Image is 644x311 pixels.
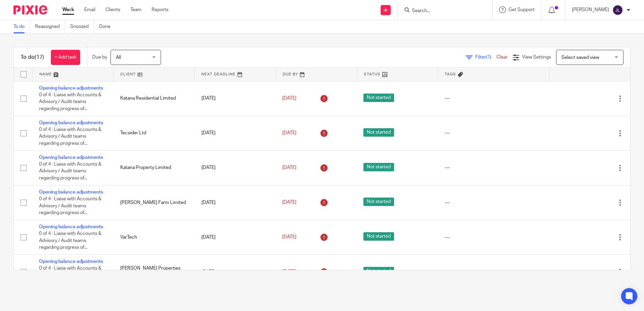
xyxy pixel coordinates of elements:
a: Opening balance adjustments [39,224,103,229]
span: Not started [363,163,394,171]
span: [DATE] [282,96,296,101]
a: Clear [496,55,508,60]
a: Reports [152,6,168,13]
div: --- [445,199,542,206]
a: Opening balance adjustments [39,190,103,195]
span: 0 of 4 · Liaise with Accounts & Advisory / Audit teams regarding progress of... [39,127,101,146]
a: Clients [105,6,120,13]
div: --- [445,130,542,136]
span: Not started [363,267,394,275]
span: [DATE] [282,165,296,170]
a: Snoozed [70,20,94,33]
img: svg%3E [612,5,623,15]
span: Not started [363,94,394,102]
a: Opening balance adjustments [39,86,103,91]
span: (1) [486,55,491,60]
span: Not started [363,232,394,241]
img: Pixie [13,5,47,14]
td: Katana Residential Limited [114,81,195,116]
span: 0 of 4 · Liaise with Accounts & Advisory / Audit teams regarding progress of... [39,231,101,250]
div: --- [445,95,542,102]
span: Select saved view [561,55,599,60]
span: View Settings [522,55,551,60]
span: Get Support [509,7,535,12]
td: VarTech [114,220,195,254]
a: To do [13,20,30,33]
a: Opening balance adjustments [39,155,103,160]
td: [DATE] [195,185,276,220]
span: Filter [475,55,496,60]
h1: To do [21,54,44,61]
p: Due by [92,54,107,61]
span: All [116,55,121,60]
span: [DATE] [282,235,296,240]
a: Opening balance adjustments [39,259,103,264]
td: [PERSON_NAME] Farm Limited [114,185,195,220]
span: 0 of 4 · Liaise with Accounts & Advisory / Audit teams regarding progress of... [39,197,101,215]
td: [DATE] [195,116,276,150]
td: [PERSON_NAME] Properties Limited [114,254,195,289]
span: [DATE] [282,270,296,274]
a: Done [99,20,116,33]
p: [PERSON_NAME] [572,6,609,13]
a: Work [62,6,74,13]
a: + Add task [51,50,80,65]
span: 0 of 4 · Liaise with Accounts & Advisory / Audit teams regarding progress of... [39,266,101,284]
span: 0 of 4 · Liaise with Accounts & Advisory / Audit teams regarding progress of... [39,162,101,180]
span: 0 of 4 · Liaise with Accounts & Advisory / Audit teams regarding progress of... [39,93,101,111]
span: [DATE] [282,131,296,135]
td: [DATE] [195,254,276,289]
span: Tags [445,72,456,76]
a: Email [84,6,95,13]
input: Search [411,8,472,14]
a: Opening balance adjustments [39,120,103,125]
a: Reassigned [35,20,65,33]
span: Not started [363,128,394,137]
td: Katana Property Limited [114,150,195,185]
a: Team [130,6,141,13]
span: (17) [35,55,44,60]
td: [DATE] [195,220,276,254]
div: --- [445,234,542,241]
span: [DATE] [282,200,296,205]
div: --- [445,164,542,171]
td: Tecsider Ltd [114,116,195,150]
td: [DATE] [195,150,276,185]
div: --- [445,269,542,275]
td: [DATE] [195,81,276,116]
span: Not started [363,198,394,206]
